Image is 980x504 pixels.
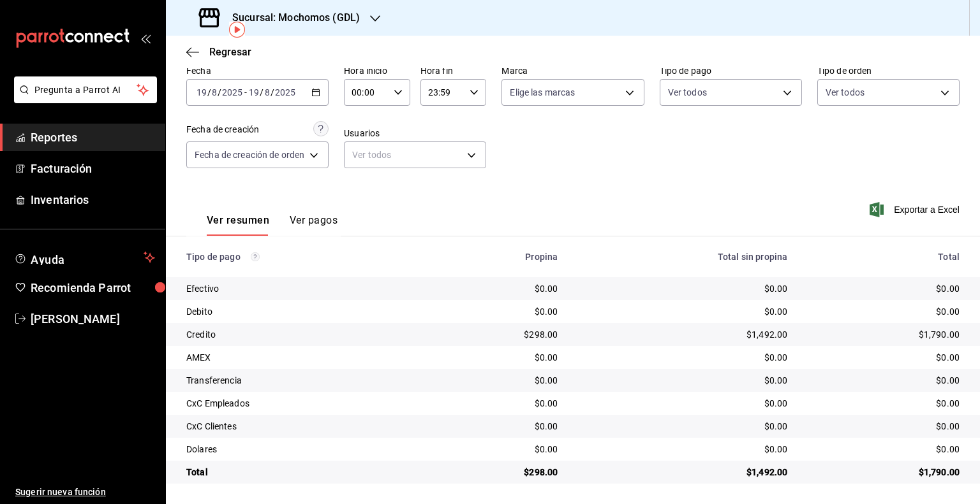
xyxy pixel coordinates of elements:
div: $0.00 [578,374,787,387]
div: Debito [186,305,420,318]
div: Dolares [186,443,420,456]
input: ---- [221,87,243,97]
div: $0.00 [440,374,558,387]
div: $1,492.00 [578,466,787,479]
label: Usuarios [344,129,486,138]
div: navigation tabs [207,214,338,236]
label: Fecha [186,66,329,75]
div: Credito [186,328,420,341]
span: Regresar [209,46,251,58]
div: $0.00 [440,420,558,433]
div: $0.00 [808,305,960,318]
input: -- [196,87,207,97]
div: $0.00 [578,397,787,410]
div: Tipo de pago [186,252,420,262]
div: $0.00 [808,282,960,295]
div: $0.00 [808,443,960,456]
div: $298.00 [440,466,558,479]
span: Facturación [31,160,155,177]
label: Tipo de pago [660,66,802,75]
div: $0.00 [440,282,558,295]
span: Sugerir nueva función [15,486,155,499]
div: $1,790.00 [808,328,960,341]
span: / [207,87,211,97]
svg: Los pagos realizados con Pay y otras terminales son montos brutos. [251,252,260,261]
span: Recomienda Parrot [31,279,155,296]
div: AMEX [186,351,420,364]
input: -- [211,87,218,97]
div: Propina [440,252,558,262]
label: Marca [501,66,644,75]
span: Fecha de creación de orden [195,148,304,161]
div: $1,492.00 [578,328,787,341]
div: $298.00 [440,328,558,341]
span: / [260,87,264,97]
div: Ver todos [344,141,486,168]
button: Pregunta a Parrot AI [14,76,157,103]
span: Ver todos [668,86,707,99]
span: Inventarios [31,191,155,208]
span: [PERSON_NAME] [31,310,155,328]
span: - [244,87,247,97]
div: $0.00 [808,351,960,364]
input: ---- [274,87,296,97]
div: $0.00 [440,351,558,364]
button: Exportar a Excel [872,202,960,217]
div: $0.00 [578,351,787,364]
span: Ayuda [31,250,138,265]
h3: Sucursal: Mochomos (GDL) [222,10,360,25]
div: $0.00 [808,397,960,410]
span: Reportes [31,129,155,146]
img: Tooltip marker [229,22,245,38]
div: CxC Clientes [186,420,420,433]
div: $0.00 [578,420,787,433]
button: Ver resumen [207,214,269,236]
div: Fecha de creación [186,123,259,136]
div: $1,790.00 [808,466,960,479]
input: -- [248,87,260,97]
div: Efectivo [186,282,420,295]
div: $0.00 [578,305,787,318]
input: -- [264,87,271,97]
div: $0.00 [808,374,960,387]
div: Total sin propina [578,252,787,262]
button: open_drawer_menu [140,33,151,43]
div: $0.00 [440,305,558,318]
label: Tipo de orden [817,66,960,75]
div: $0.00 [440,397,558,410]
button: Ver pagos [290,214,338,236]
span: Ver todos [826,86,865,99]
div: $0.00 [578,282,787,295]
label: Hora fin [420,66,487,75]
div: Transferencia [186,374,420,387]
div: Total [186,466,420,479]
button: Regresar [186,46,251,58]
div: CxC Empleados [186,397,420,410]
span: Elige las marcas [510,86,575,99]
span: / [218,87,221,97]
a: Pregunta a Parrot AI [9,92,157,106]
div: $0.00 [808,420,960,433]
div: Total [808,252,960,262]
span: Pregunta a Parrot AI [34,83,137,97]
span: / [271,87,274,97]
label: Hora inicio [344,66,410,75]
div: $0.00 [578,443,787,456]
div: $0.00 [440,443,558,456]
